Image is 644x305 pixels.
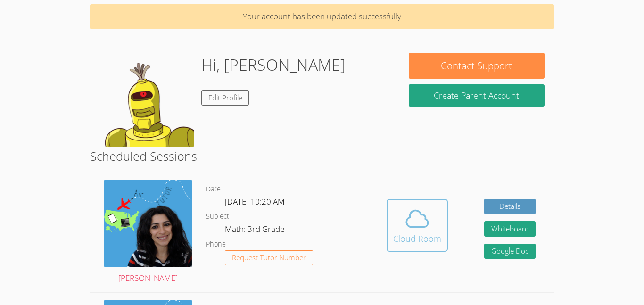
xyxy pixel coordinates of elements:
[201,53,346,77] h1: Hi, [PERSON_NAME]
[484,199,536,214] a: Details
[387,199,448,252] button: Cloud Room
[409,84,545,107] button: Create Parent Account
[206,211,229,223] dt: Subject
[232,254,306,261] span: Request Tutor Number
[90,4,554,29] p: Your account has been updated successfully
[90,147,554,165] h2: Scheduled Sessions
[225,196,285,207] span: [DATE] 10:20 AM
[225,250,313,266] button: Request Tutor Number
[484,221,536,237] button: Whiteboard
[104,180,192,267] img: air%20tutor%20avatar.png
[206,239,226,250] dt: Phone
[206,183,221,195] dt: Date
[225,223,286,239] dd: Math: 3rd Grade
[484,244,536,259] a: Google Doc
[104,180,192,285] a: [PERSON_NAME]
[409,53,545,79] button: Contact Support
[201,90,249,106] a: Edit Profile
[99,53,194,147] img: default.png
[393,232,441,245] div: Cloud Room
